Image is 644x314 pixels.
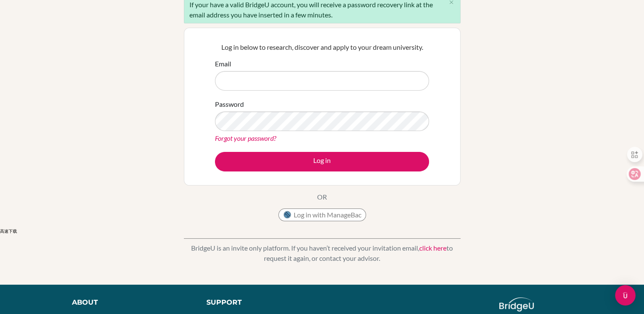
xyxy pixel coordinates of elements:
[215,99,244,109] label: Password
[215,134,276,142] a: Forgot your password?
[615,285,635,305] div: Open Intercom Messenger
[215,59,231,69] label: Email
[184,243,461,263] p: BridgeU is an invite only platform. If you haven’t received your invitation email, to request it ...
[72,297,187,308] div: About
[419,244,447,252] a: click here
[215,42,429,52] p: Log in below to research, discover and apply to your dream university.
[278,208,366,221] button: Log in with ManageBac
[499,297,534,311] img: logo_white@2x-f4f0deed5e89b7ecb1c2cc34c3e3d731f90f0f143d5ea2071677605dd97b5244.png
[215,152,429,171] button: Log in
[206,297,313,308] div: Support
[317,192,327,202] p: OR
